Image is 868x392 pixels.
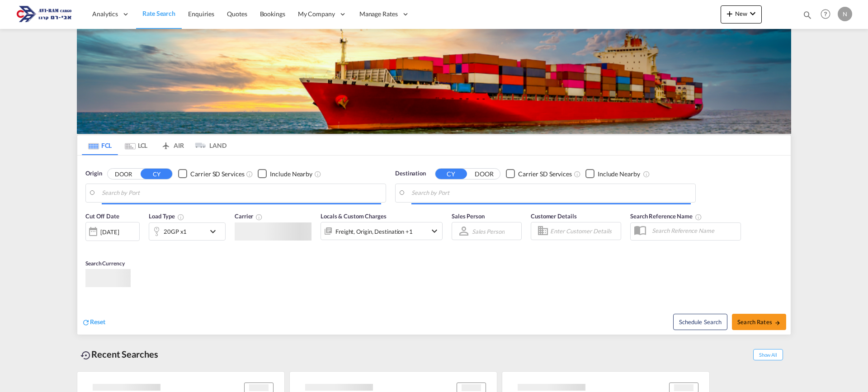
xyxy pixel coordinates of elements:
[77,29,791,134] img: LCL+%26+FCL+BACKGROUND.png
[85,260,125,267] span: Search Currency
[643,170,650,178] md-icon: Unchecked: Ignores neighbouring ports when fetching rates.Checked : Includes neighbouring ports w...
[737,318,781,326] span: Search Rates
[747,8,758,19] md-icon: icon-chevron-down
[160,140,171,147] md-icon: icon-airplane
[435,169,467,179] button: CY
[14,4,75,24] img: 166978e0a5f911edb4280f3c7a976193.png
[154,135,190,155] md-tab-item: AIR
[314,170,321,178] md-icon: Unchecked: Ignores neighbouring ports when fetching rates.Checked : Includes neighbouring ports w...
[190,170,244,179] div: Carrier SD Services
[82,135,118,155] md-tab-item: FCL
[149,213,184,220] span: Load Type
[647,224,741,237] input: Search Reference Name
[190,135,226,155] md-tab-item: LAND
[80,350,91,361] md-icon: icon-backup-restore
[550,224,618,238] input: Enter Customer Details
[85,169,102,178] span: Origin
[695,213,702,221] md-icon: Your search will be saved by the below given name
[142,9,175,17] span: Rate Search
[77,156,791,335] div: Origin DOOR CY Checkbox No InkUnchecked: Search for CY (Container Yard) services for all selected...
[258,169,312,179] md-checkbox: Checkbox No Ink
[802,10,812,24] div: icon-magnify
[100,228,119,236] div: [DATE]
[149,222,226,241] div: 20GP x1icon-chevron-down
[188,10,214,18] span: Enquiries
[818,6,833,22] span: Help
[85,222,140,241] div: [DATE]
[802,10,812,20] md-icon: icon-magnify
[298,9,335,19] span: My Company
[82,135,226,155] md-pagination-wrapper: Use the left and right arrow keys to navigate between tabs
[724,8,735,19] md-icon: icon-plus 400-fg
[227,10,247,18] span: Quotes
[102,186,381,200] input: Search by Port
[359,9,398,19] span: Manage Rates
[838,7,852,21] div: N
[753,349,783,360] span: Show All
[411,186,691,200] input: Search by Port
[255,213,263,221] md-icon: The selected Trucker/Carrierwill be displayed in the rate results If the rates are from another f...
[177,213,184,221] md-icon: icon-information-outline
[468,169,500,179] button: DOOR
[721,5,762,24] button: icon-plus 400-fgNewicon-chevron-down
[673,314,727,330] button: Note: By default Schedule search will only considerorigin ports, destination ports and cut off da...
[108,169,139,179] button: DOOR
[85,213,119,220] span: Cut Off Date
[90,318,105,326] span: Reset
[395,169,426,178] span: Destination
[774,320,781,326] md-icon: icon-arrow-right
[141,169,172,179] button: CY
[82,318,90,326] md-icon: icon-refresh
[178,169,244,179] md-checkbox: Checkbox No Ink
[260,10,285,18] span: Bookings
[246,170,253,178] md-icon: Unchecked: Search for CY (Container Yard) services for all selected carriers.Checked : Search for...
[585,169,640,179] md-checkbox: Checkbox No Ink
[598,170,640,179] div: Include Nearby
[164,225,187,238] div: 20GP x1
[452,213,485,220] span: Sales Person
[574,170,581,178] md-icon: Unchecked: Search for CY (Container Yard) services for all selected carriers.Checked : Search for...
[321,213,387,220] span: Locals & Custom Charges
[270,170,312,179] div: Include Nearby
[208,226,223,237] md-icon: icon-chevron-down
[335,225,413,238] div: Freight Origin Destination Factory Stuffing
[531,213,576,220] span: Customer Details
[85,240,92,252] md-datepicker: Select
[518,170,572,179] div: Carrier SD Services
[118,135,154,155] md-tab-item: LCL
[732,314,786,330] button: Search Ratesicon-arrow-right
[818,6,838,23] div: Help
[82,317,105,327] div: icon-refreshReset
[506,169,572,179] md-checkbox: Checkbox No Ink
[630,213,702,220] span: Search Reference Name
[92,9,118,19] span: Analytics
[471,225,505,238] md-select: Sales Person
[235,213,263,220] span: Carrier
[724,10,758,17] span: New
[429,226,440,236] md-icon: icon-chevron-down
[77,344,162,364] div: Recent Searches
[321,222,443,240] div: Freight Origin Destination Factory Stuffingicon-chevron-down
